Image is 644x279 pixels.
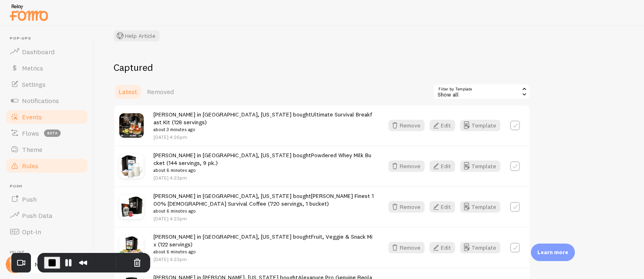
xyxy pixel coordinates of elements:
button: Edit [429,201,455,213]
a: Edit [429,201,460,213]
button: Remove [388,160,425,172]
p: [DATE] 4:23pm [153,174,374,181]
span: Rules [22,162,38,170]
img: 2-Breakfast_Kit_small.jpg [119,113,144,138]
a: Edit [429,160,460,172]
span: Settings [22,80,46,88]
span: Dashboard [22,48,55,56]
span: Metrics [22,64,43,72]
a: Fruit, Veggie & Snack Mix (122 servings) [153,233,372,248]
a: [PERSON_NAME] Finest 100% [DEMOGRAPHIC_DATA] Survival Coffee (720 servings, 1 bucket) [153,192,374,207]
img: Powdered-Whey-Milk-BucketB_77460bb4-dfa1-4ff2-8709-92bcacfcbf76_small.jpg [119,154,144,178]
button: Template [460,120,500,131]
span: Pop-ups [10,36,89,41]
a: Theme [5,141,89,158]
span: Theme [22,145,42,154]
span: Opt-In [22,228,41,236]
span: Inline [10,250,89,255]
span: [PERSON_NAME] in [GEOGRAPHIC_DATA], [US_STATE] bought [153,111,374,134]
a: Events [5,109,89,125]
img: FVS-Kit-2022_d4514491-8876-4d4a-97f1-f7d6c0895a97_small.jpg [119,235,144,260]
button: Edit [429,120,455,131]
button: Template [460,201,500,213]
a: Latest [114,83,142,100]
small: about 3 minutes ago [153,126,374,133]
span: Push [22,195,37,203]
button: Template [460,242,500,253]
span: [PERSON_NAME] in [GEOGRAPHIC_DATA], [US_STATE] bought [153,192,374,215]
button: Template [460,160,500,172]
a: Edit [429,120,460,131]
div: Show all [433,83,530,100]
p: [DATE] 4:23pm [153,256,374,263]
button: Edit [429,242,455,253]
a: Push [5,191,89,207]
img: fomo-relay-logo-orange.svg [9,2,49,23]
p: Learn more [537,248,568,256]
span: [PERSON_NAME] in [GEOGRAPHIC_DATA], [US_STATE] bought [153,152,374,174]
a: Push Data [5,207,89,224]
button: Remove [388,120,425,131]
img: CoffeeBag-Bucke-2021t_14522e24-bdf9-4c97-a770-71ff6ecae8e7_small.jpg [119,195,144,219]
span: beta [44,130,61,137]
button: Remove [388,242,425,253]
p: [DATE] 4:23pm [153,215,374,222]
a: Removed [142,83,179,100]
a: Ultimate Survival Breakfast Kit (128 servings) [153,111,372,126]
p: [DATE] 4:26pm [153,134,374,141]
a: Rules [5,158,89,174]
button: Remove [388,201,425,213]
span: Latest [118,88,137,96]
span: [PERSON_NAME] in [GEOGRAPHIC_DATA], [US_STATE] bought [153,233,374,256]
a: Opt-In [5,224,89,240]
small: about 6 minutes ago [153,248,374,255]
span: Removed [147,88,174,96]
div: Learn more [531,244,575,261]
h2: Captured [114,61,530,74]
span: Flows [22,129,39,137]
a: Edit [429,242,460,253]
a: Settings [5,76,89,92]
button: Edit [429,160,455,172]
button: Help Article [114,30,160,42]
a: Notifications [5,92,89,109]
span: Notifications [22,97,59,105]
a: Flows beta [5,125,89,141]
span: Events [22,113,42,121]
span: Push [10,184,89,189]
a: Powdered Whey Milk Bucket (144 servings, 9 pk.) [153,152,371,167]
a: Metrics [5,60,89,76]
a: Dashboard [5,44,89,60]
span: Push Data [22,211,53,220]
small: about 6 minutes ago [153,207,374,215]
small: about 6 minutes ago [153,167,374,174]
